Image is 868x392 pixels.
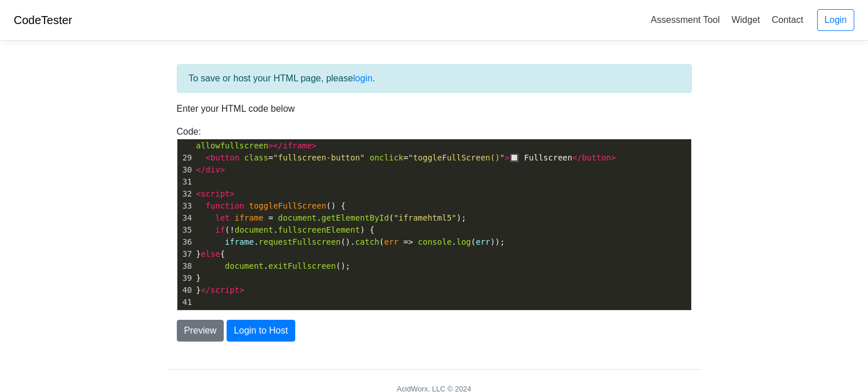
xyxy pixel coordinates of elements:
[239,285,244,295] span: >
[582,153,611,162] span: button
[817,9,854,31] a: Login
[211,285,240,295] span: script
[14,14,72,26] a: CodeTester
[235,225,273,234] span: document
[418,237,451,246] span: console
[177,164,194,176] div: 30
[611,153,616,162] span: >
[196,237,505,246] span: . (). ( . ( ));
[268,213,273,222] span: =
[215,225,225,234] span: if
[767,10,808,29] a: Contact
[727,10,764,29] a: Widget
[177,224,194,236] div: 35
[225,237,254,246] span: iframe
[177,102,692,116] p: Enter your HTML code below
[196,141,268,150] span: allowfullscreen
[572,153,582,162] span: </
[244,153,268,162] span: class
[177,260,194,272] div: 38
[177,272,194,284] div: 39
[201,249,220,258] span: else
[201,189,230,198] span: script
[196,261,351,271] span: . ();
[235,213,264,222] span: iframe
[196,273,201,283] span: }
[312,141,316,150] span: >
[177,248,194,260] div: 37
[205,201,244,210] span: function
[457,237,471,246] span: log
[355,237,379,246] span: catch
[196,165,206,174] span: </
[196,285,244,295] span: }
[273,153,364,162] span: "fullscreen-button"
[177,236,194,248] div: 36
[177,296,194,308] div: 41
[403,237,413,246] span: =>
[322,213,389,222] span: getElementById
[370,153,403,162] span: onclick
[283,141,312,150] span: iframe
[177,284,194,296] div: 40
[220,165,225,174] span: >
[205,153,210,162] span: <
[249,201,326,210] span: toggleFullScreen
[227,320,295,342] button: Login to Host
[230,225,235,234] span: !
[225,261,263,271] span: document
[196,213,466,222] span: . ( );
[268,141,283,150] span: ></
[177,176,194,188] div: 31
[230,189,235,198] span: >
[476,237,490,246] span: err
[168,125,700,311] div: Code:
[177,188,194,200] div: 32
[278,225,360,234] span: fullscreenElement
[278,213,316,222] span: document
[201,285,211,295] span: </
[196,201,346,210] span: () {
[268,261,336,271] span: exitFullscreen
[353,73,372,83] a: login
[259,237,340,246] span: requestFullscreen
[384,237,398,246] span: err
[177,320,224,342] button: Preview
[177,64,692,93] div: To save or host your HTML page, please .
[177,152,194,164] div: 29
[196,225,375,234] span: ( . ) {
[205,165,220,174] span: div
[196,249,225,258] span: } {
[215,213,229,222] span: let
[177,200,194,212] div: 33
[196,189,201,198] span: <
[505,153,509,162] span: >
[646,10,724,29] a: Assessment Tool
[408,153,505,162] span: "toggleFullScreen()"
[211,153,240,162] span: button
[196,153,616,162] span: = = 🔲 Fullscreen
[394,213,457,222] span: "iframehtml5"
[177,212,194,224] div: 34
